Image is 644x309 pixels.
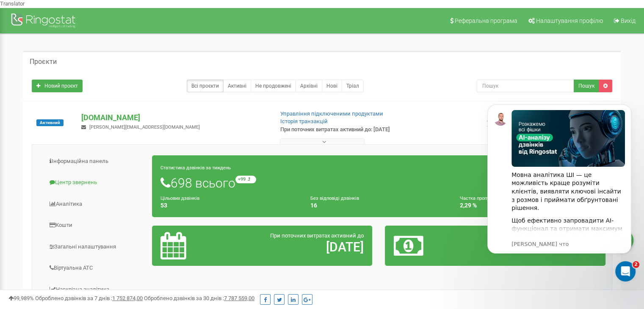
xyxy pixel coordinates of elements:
small: Частка пропущених дзвінків [460,196,522,201]
span: При поточних витратах активний до [270,232,364,239]
span: Активний [36,119,64,126]
a: Налаштування профілю [523,8,607,33]
a: Історія транзакцій [280,118,328,124]
a: Аналiтика [39,194,152,215]
h4: 16 [310,202,448,209]
h4: 2,29 % [460,202,597,209]
a: Інформаційна панель [39,151,152,172]
a: Архівні [296,80,322,92]
span: 99,989% [8,295,34,301]
iframe: Intercom notifications сообщение [475,92,644,286]
a: Управління підключеними продуктами [280,110,383,117]
small: Цільових дзвінків [160,196,199,201]
input: Пошук [477,80,574,92]
span: Реферальна програма [455,17,517,24]
h2: 211,91 $ [466,240,597,254]
a: Всі проєкти [187,80,224,92]
a: Вихід [608,8,640,33]
small: +99 [235,176,256,183]
a: Нові [322,80,342,92]
a: Наскрізна аналітика [39,279,152,300]
small: Статистика дзвінків за тиждень [160,165,231,171]
a: Кошти [39,215,152,236]
p: [DOMAIN_NAME] [81,112,266,123]
h5: Проєкти [30,58,57,66]
small: Без відповіді дзвінків [310,196,359,201]
h4: 53 [160,202,298,209]
a: Не продовжені [251,80,296,92]
p: При поточних витратах активний до: [DATE] [280,126,416,134]
span: Налаштування профілю [536,17,603,24]
span: Вихід [621,17,636,24]
a: Новий проєкт [32,80,83,92]
span: [PERSON_NAME][EMAIL_ADDRESS][DOMAIN_NAME] [89,124,200,130]
span: 2 [633,261,639,268]
iframe: Intercom live chat [615,261,636,281]
u: 1 752 874,00 [112,295,143,301]
a: Тріал [342,80,364,92]
button: Пошук [574,80,599,92]
h1: 698 всього [160,176,597,190]
a: Загальні налаштування [39,237,152,257]
a: Центр звернень [39,172,152,193]
span: Оброблено дзвінків за 30 днів : [144,295,254,301]
a: Реферальна програма [445,8,522,33]
a: Активні [223,80,251,92]
a: Віртуальна АТС [39,258,152,279]
span: Оброблено дзвінків за 7 днів : [35,295,143,301]
h2: [DATE] [232,240,364,254]
u: 7 787 559,00 [224,295,254,301]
